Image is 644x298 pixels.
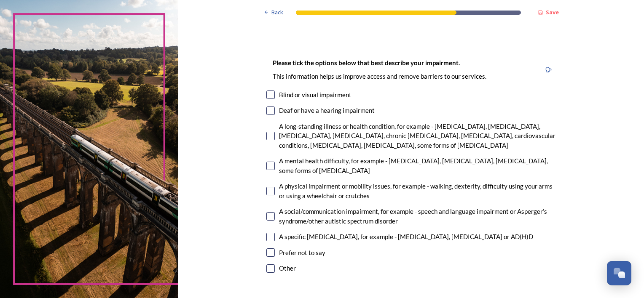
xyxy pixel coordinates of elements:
[279,90,352,100] div: Blind or visual impairment
[607,261,631,285] button: Open Chat
[279,106,375,115] div: Deaf or have a hearing impairment
[279,181,556,200] div: A physical impairment or mobility issues, for example - walking, dexterity, difficulty using your...
[279,263,296,273] div: Other
[271,8,283,16] span: Back
[279,207,556,226] div: A social/communication impairment, for example - speech and language impairment or Asperger’s syn...
[279,122,556,150] div: A long-standing illness or health condition, for example - [MEDICAL_DATA], [MEDICAL_DATA], [MEDIC...
[279,248,325,258] div: Prefer not to say
[273,59,460,67] strong: Please tick the options below that best describe your impairment.
[279,232,533,242] div: A specific [MEDICAL_DATA], for example - [MEDICAL_DATA], [MEDICAL_DATA] or AD(H)D
[279,156,556,175] div: A mental health difficulty, for example - [MEDICAL_DATA], [MEDICAL_DATA], [MEDICAL_DATA], some fo...
[273,72,486,81] p: This information helps us improve access and remove barriers to our services.
[546,8,559,16] strong: Save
